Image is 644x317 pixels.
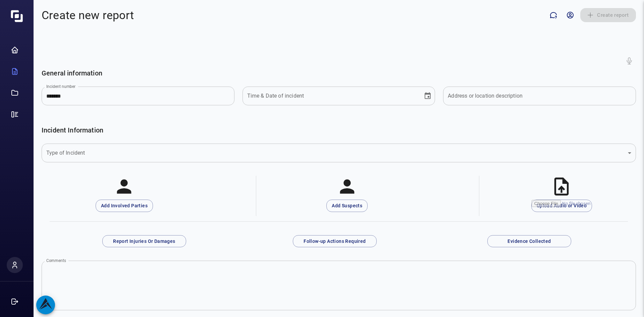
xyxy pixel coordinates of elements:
[46,84,75,89] label: Incident number
[46,258,66,263] label: Comments
[42,125,636,136] h6: Incident Information
[96,200,153,212] button: Add Involved Parties
[507,237,551,246] div: Evidence Collected
[532,200,592,212] input: Upload Audio or Video
[326,200,368,212] button: Add Suspects
[304,237,366,246] div: Follow-up Actions Required
[36,296,55,314] button: add
[42,8,134,22] h4: Create new report
[531,200,592,212] label: Upload Audio or Video
[421,89,434,103] button: Choose date
[42,68,636,78] h6: General information
[113,237,175,246] div: Report Injuries Or Damages
[102,235,186,248] button: Report Injuries Or Damages
[7,10,27,22] img: vpj8eeh3pfOxh9Hu0eaQRnmXcTMAETMAEQhL4LyN26tEpyxP3AAAAAElFTkSuQmCC
[487,235,571,248] button: Evidence Collected
[293,235,377,248] button: Follow-up Actions Required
